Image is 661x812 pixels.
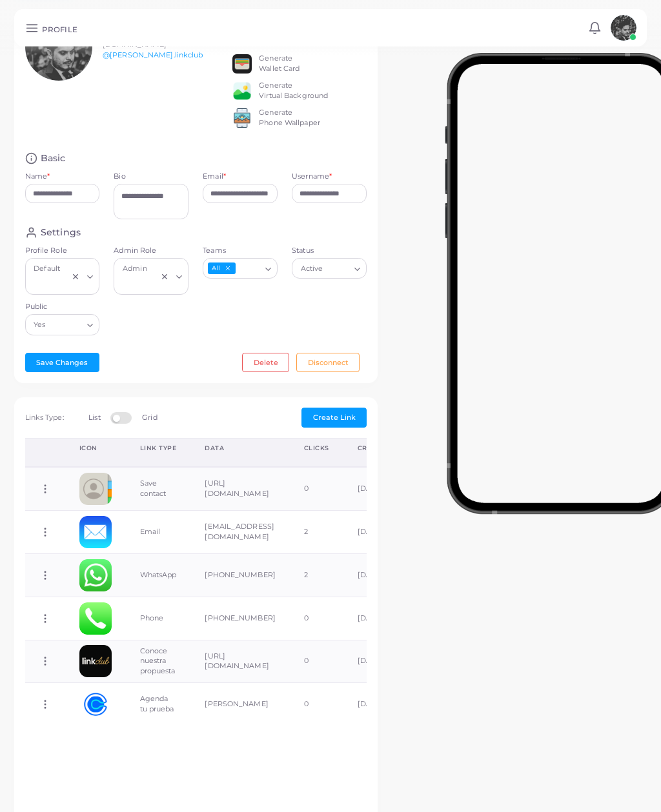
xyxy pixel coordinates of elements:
td: Agenda tu prueba [126,683,191,726]
button: Deselect All [223,264,232,273]
button: Save Changes [25,353,99,372]
span: Yes [32,319,48,332]
span: Default [32,262,62,275]
td: 0 [290,640,343,683]
div: Search for option [25,258,100,295]
h5: PROFILE [42,25,77,34]
img: e64e04433dee680bcc62d3a6779a8f701ecaf3be228fb80ea91b313d80e16e10.png [232,81,252,101]
div: Icon [79,444,112,453]
label: Teams [203,246,278,256]
td: [DATE] [343,683,405,726]
button: Clear Selected [160,272,169,282]
div: Link Type [140,444,177,453]
img: avatar [611,15,636,41]
div: Generate Wallet Card [259,54,300,74]
img: 522fc3d1c3555ff804a1a379a540d0107ed87845162a92721bf5e2ebbcc3ae6c.png [232,108,252,128]
button: Create Link [301,408,367,427]
span: Admin [121,262,148,275]
input: Search for option [326,262,349,276]
td: [DATE] [343,553,405,597]
button: Clear Selected [71,272,80,282]
td: [DATE] [343,467,405,510]
img: calendly.png [79,688,112,720]
td: 0 [290,683,343,726]
button: Delete [242,353,289,372]
td: 0 [290,597,343,640]
img: EFc2wFIiCN6nP2sfpvGhEaZf1-1753470249014.png [79,645,112,677]
h4: Basic [41,152,66,164]
a: @[PERSON_NAME].linkclub [103,50,203,59]
span: All [208,262,236,275]
input: Search for option [119,277,157,292]
td: [PHONE_NUMBER] [190,597,290,640]
td: [DATE] [343,511,405,554]
span: Create Link [313,413,356,422]
td: 0 [290,467,343,510]
a: avatar [607,15,640,41]
label: Name [25,172,50,182]
img: email.png [79,516,112,548]
div: Generate Phone Wallpaper [259,108,320,128]
td: Save contact [126,467,191,510]
img: whatsapp.png [79,559,112,591]
td: Conoce nuestra propuesta [126,640,191,683]
td: 2 [290,511,343,554]
td: [URL][DOMAIN_NAME] [190,640,290,683]
label: Admin Role [114,246,188,256]
h4: Settings [41,226,81,239]
div: Created [358,444,391,453]
input: Search for option [237,262,260,276]
label: Username [292,172,332,182]
label: Profile Role [25,246,100,256]
td: Phone [126,597,191,640]
td: [PHONE_NUMBER] [190,553,290,597]
th: Action [25,439,65,468]
span: Active [299,262,325,276]
input: Search for option [48,318,82,332]
td: [URL][DOMAIN_NAME] [190,467,290,510]
label: List [88,413,100,423]
label: Status [292,246,367,256]
td: WhatsApp [126,553,191,597]
td: [EMAIL_ADDRESS][DOMAIN_NAME] [190,511,290,554]
div: Search for option [114,258,188,295]
td: 2 [290,553,343,597]
td: [DATE] [343,597,405,640]
img: apple-wallet.png [232,54,252,74]
label: Grid [142,413,157,423]
td: [DATE] [343,640,405,683]
span: Links Type: [25,413,64,422]
button: Disconnect [296,353,360,372]
div: Search for option [292,258,367,279]
div: Data [205,444,276,453]
td: [PERSON_NAME] [190,683,290,726]
label: Bio [114,172,188,182]
input: Search for option [31,277,68,292]
img: contactcard.png [79,473,112,505]
td: Email [126,511,191,554]
label: Public [25,302,100,312]
label: Email [203,172,226,182]
div: Search for option [25,314,100,335]
div: Generate Virtual Background [259,81,328,101]
div: Search for option [203,258,278,279]
div: Clicks [304,444,329,453]
img: phone.png [79,602,112,635]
